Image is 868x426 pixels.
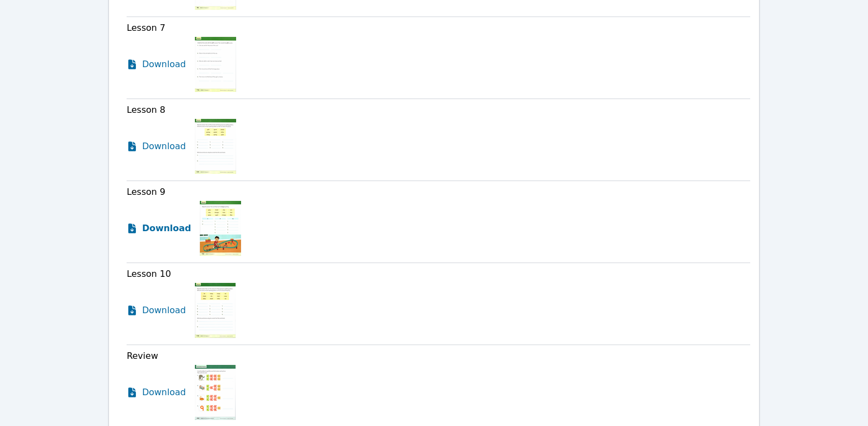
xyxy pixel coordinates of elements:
[142,304,186,317] span: Download
[127,365,186,420] a: Download
[195,283,236,338] img: Lesson 10
[200,201,241,256] img: Lesson 9
[195,119,236,174] img: Lesson 8
[127,37,186,92] a: Download
[127,119,186,174] a: Download
[127,201,191,256] a: Download
[195,37,236,92] img: Lesson 7
[127,105,165,115] span: Lesson 8
[142,140,186,153] span: Download
[127,187,165,197] span: Lesson 9
[127,283,186,338] a: Download
[142,222,191,235] span: Download
[195,365,236,420] img: Review
[142,58,186,71] span: Download
[127,23,165,33] span: Lesson 7
[127,269,171,279] span: Lesson 10
[142,386,186,399] span: Download
[127,351,158,361] span: Review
